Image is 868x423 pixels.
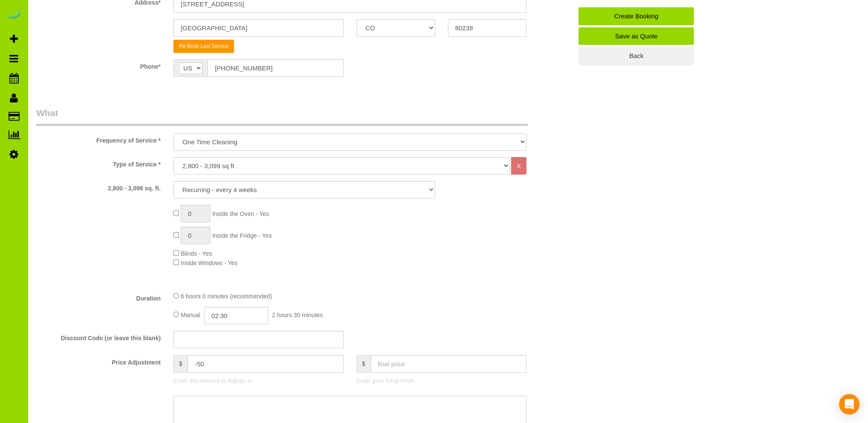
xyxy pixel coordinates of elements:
span: $ [173,355,187,373]
button: Re-Book Last Service [173,40,234,53]
span: Blinds - Yes [181,250,212,257]
label: Price Adjustment [30,355,167,367]
span: Manual [181,312,200,318]
a: Back [579,47,694,65]
label: Duration [30,291,167,303]
label: Frequency of Service * [30,133,167,145]
a: Create Booking [579,7,694,25]
span: $ [357,355,371,373]
span: Inside Windows - Yes [181,260,237,266]
span: Inside the Fridge - Yes [212,232,272,239]
input: final price [371,355,527,373]
label: 2,800 - 3,099 sq. ft. [30,181,167,193]
div: Open Intercom Messenger [839,394,859,414]
label: Type of Service * [30,157,167,169]
span: Inside the Oven - Yes [212,210,269,217]
input: City* [173,19,343,37]
input: Phone* [208,59,343,77]
a: Save as Quote [579,27,694,45]
img: Automaid Logo [5,9,22,20]
label: Discount Code (or leave this blank) [30,331,167,342]
label: Phone* [30,59,167,71]
span: 2 hours 30 minutes [272,312,323,318]
legend: What [36,107,528,126]
input: Zip Code* [448,19,526,37]
p: Enter your Final Price [357,376,526,385]
p: Enter the Amount to Adjust, or [173,376,343,385]
span: 6 hours 0 minutes (recommended) [181,293,272,300]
